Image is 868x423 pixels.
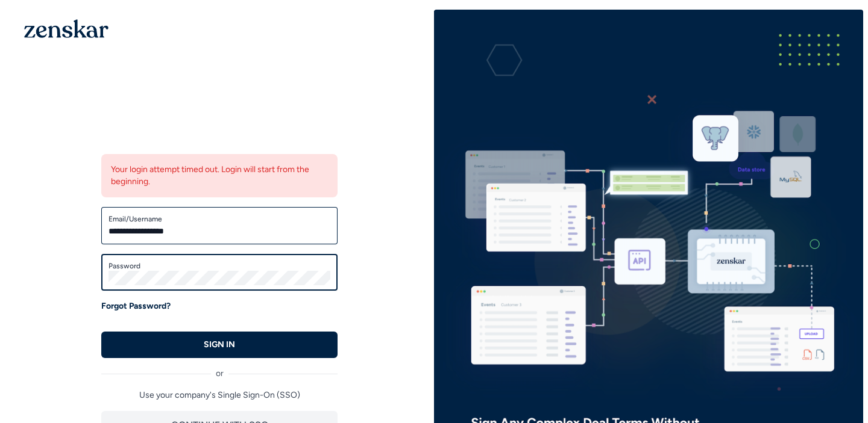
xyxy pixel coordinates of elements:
[101,389,338,401] p: Use your company's Single Sign-On (SSO)
[101,300,171,312] a: Forgot Password?
[204,339,235,351] p: SIGN IN
[101,358,338,380] div: or
[24,19,108,38] img: 1OGAJ2xQqyY4LXKgY66KYq0eOWRCkrZdAb3gUhuVAqdWPZE9SRJmCz+oDMSn4zDLXe31Ii730ItAGKgCKgCCgCikA4Av8PJUP...
[108,261,330,271] label: Password
[108,214,330,224] label: Email/Username
[101,154,338,197] div: Your login attempt timed out. Login will start from the beginning.
[101,332,338,358] button: SIGN IN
